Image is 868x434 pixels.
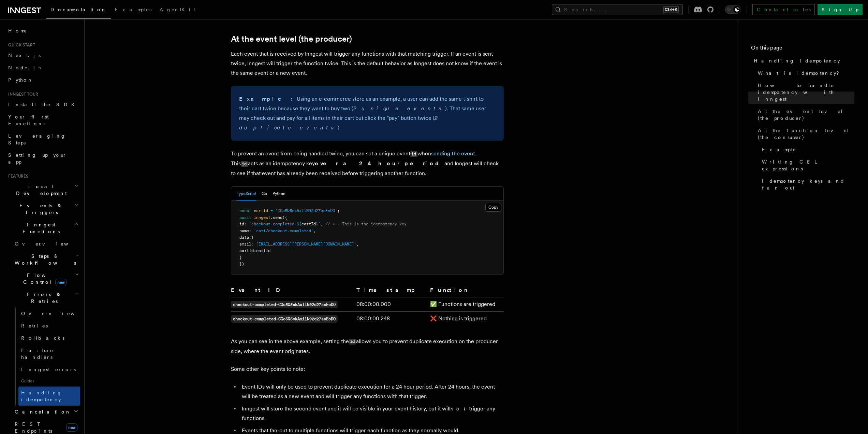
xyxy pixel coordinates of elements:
a: Sign Up [818,4,863,15]
span: Examples [115,7,151,12]
span: Python [8,77,33,83]
span: ; [337,208,340,213]
button: Flow Controlnew [12,269,80,288]
button: Search...Ctrl+K [552,4,683,15]
span: Overview [21,311,91,316]
code: checkout-completed-CGo5Q5ekAxilN92d27asEoDO [231,315,338,323]
span: = [270,208,273,213]
a: Example [759,143,854,156]
a: Handling idempotency [18,387,80,406]
span: name [239,228,249,233]
span: const [239,208,251,213]
span: `checkout-completed- [249,222,297,226]
a: At the event level (the producer) [755,105,854,124]
span: : [251,242,254,247]
button: Copy [485,203,501,212]
button: Python [273,187,285,201]
span: ` [318,222,321,226]
td: ✅ Functions are triggered [427,297,503,311]
p: To prevent an event from being handled twice, you can set a unique event when . This acts as an i... [231,149,504,178]
th: Event ID [231,286,354,297]
span: : [254,248,256,253]
span: AgentKit [160,7,196,12]
span: data [239,235,249,240]
a: Your first Functions [5,111,80,130]
span: Your first Functions [8,114,49,126]
a: Inngest errors [18,363,80,376]
span: Home [8,27,27,34]
a: Home [5,25,80,37]
span: cartId [239,248,254,253]
a: Install the SDK [5,98,80,111]
button: Inngest Functions [5,219,80,238]
span: Idempotency keys and fan-out [762,178,854,191]
em: not [451,405,469,412]
li: Event IDs will only be used to prevent duplicate execution for a 24 hour period. After 24 hours, ... [240,382,504,401]
span: 'CGo5Q5ekAxilN92d27asEoDO' [275,208,337,213]
span: await [239,215,251,220]
span: Events & Triggers [5,202,74,216]
span: How to handle idempotency with Inngest [758,82,854,102]
button: TypeScript [237,187,256,201]
span: At the function level (the consumer) [758,127,854,141]
code: id [349,339,356,345]
span: Inngest Functions [5,221,74,235]
p: Using an e-commerce store as an example, a user can add the same t-shirt to their cart twice beca... [239,94,496,132]
a: Setting up your app [5,149,80,168]
span: } [239,255,242,260]
button: Local Development [5,180,80,199]
strong: over a 24 hour period [315,160,444,167]
span: new [55,279,67,286]
span: Example [762,146,796,153]
span: Inngest errors [21,367,76,372]
td: 08:00:00.000 [354,297,428,311]
button: Cancellation [12,406,80,418]
span: new [66,423,77,432]
span: Quick start [5,42,35,48]
button: Steps & Workflows [12,250,80,269]
span: Setting up your app [8,152,67,165]
span: ${ [297,222,301,226]
p: Some other key points to note: [231,364,504,374]
span: Retries [21,323,48,328]
a: Retries [18,320,80,332]
a: Rollbacks [18,332,80,344]
th: Timestamp [354,286,428,297]
span: 'cart/checkout.completed' [254,228,313,233]
a: Python [5,74,80,86]
span: Leveraging Steps [8,133,66,145]
li: Inngest will store the second event and it will be visible in your event history, but it will tri... [240,404,504,423]
code: checkout-completed-CGo5Q5ekAxilN92d27asEoDO [231,301,338,308]
span: { [251,235,254,240]
span: : [244,222,247,226]
span: .send [270,215,282,220]
a: How to handle idempotency with Inngest [755,79,854,105]
span: inngest [254,215,270,220]
span: Install the SDK [8,102,79,107]
span: } [316,222,318,226]
span: ({ [282,215,287,220]
em: 2 unique events [353,105,445,112]
span: cartId [254,208,268,213]
strong: Example: [239,96,297,102]
a: Handling idempotency [751,55,854,67]
button: Toggle dark mode [725,5,741,14]
button: Events & Triggers [5,199,80,219]
p: Each event that is received by Inngest will trigger any functions with that matching trigger. If ... [231,49,504,78]
span: , [313,228,316,233]
kbd: Ctrl+K [663,6,679,13]
td: 08:00:00.248 [354,311,428,326]
a: At the event level (the producer) [231,34,352,44]
span: email [239,242,251,247]
span: : [249,228,251,233]
span: Rollbacks [21,335,64,341]
span: , [356,242,359,247]
a: Leveraging Steps [5,130,80,149]
a: Contact sales [752,4,815,15]
span: [EMAIL_ADDRESS][PERSON_NAME][DOMAIN_NAME]' [256,242,356,247]
div: Errors & Retries [12,307,80,406]
span: What is idempotency? [758,70,844,76]
a: Idempotency keys and fan-out [759,175,854,194]
code: id [241,161,248,167]
span: Handling idempotency [21,390,62,402]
